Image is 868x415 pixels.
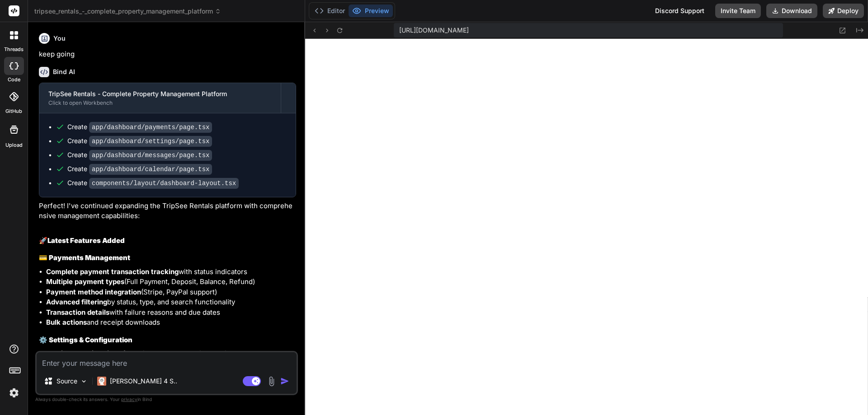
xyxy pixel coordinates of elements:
button: Download [766,4,817,18]
div: Discord Support [650,4,710,18]
button: Preview [349,5,393,17]
label: code [8,76,20,84]
strong: Multiple payment types [46,277,124,286]
code: app/dashboard/messages/page.tsx [89,150,212,161]
h6: Bind AI [53,67,75,76]
strong: Multi-tab settings interface [46,349,137,358]
div: TripSee Rentals - Complete Property Management Platform [48,89,272,98]
code: app/dashboard/payments/page.tsx [89,122,212,133]
label: threads [4,46,24,53]
img: settings [6,385,22,401]
div: Create [67,136,212,146]
li: (Stripe, PayPal support) [46,287,296,298]
img: Pick Models [80,378,88,385]
li: and receipt downloads [46,317,296,328]
p: Always double-check its answers. Your in Bind [35,395,298,404]
div: Create [67,150,212,160]
button: Editor [311,5,349,17]
button: Deploy [823,4,864,18]
p: Perfect! I've continued expanding the TripSee Rentals platform with comprehensive management capa... [39,201,296,221]
strong: Payment method integration [46,288,141,296]
img: attachment [266,376,277,387]
p: keep going [39,49,296,60]
strong: Complete payment transaction tracking [46,267,179,276]
code: components/layout/dashboard-layout.tsx [89,178,239,189]
code: app/dashboard/settings/page.tsx [89,136,212,147]
strong: Latest Features Added [47,236,125,245]
img: Claude 4 Sonnet [97,377,106,386]
button: Invite Team [715,4,761,18]
span: [URL][DOMAIN_NAME] [399,26,469,35]
span: privacy [121,396,137,402]
strong: Advanced filtering [46,298,107,306]
strong: Transaction details [46,308,109,317]
img: icon [280,377,289,386]
button: TripSee Rentals - Complete Property Management PlatformClick to open Workbench [39,83,281,113]
div: Create [67,164,212,174]
li: (Full Payment, Deposit, Balance, Refund) [46,277,296,287]
label: GitHub [5,107,22,115]
code: app/dashboard/calendar/page.tsx [89,164,212,175]
div: Create [67,122,212,132]
li: with failure reasons and due dates [46,308,296,318]
h2: 🚀 [39,236,296,246]
label: Upload [5,141,23,149]
strong: ⚙️ Settings & Configuration [39,336,132,344]
li: by status, type, and search functionality [46,297,296,308]
strong: Bulk actions [46,318,87,326]
span: tripsee_rentals_-_complete_property_management_platform [34,7,221,16]
p: Source [57,377,77,386]
div: Create [67,178,239,188]
h6: You [53,34,66,43]
strong: 💳 Payments Management [39,253,130,262]
div: Click to open Workbench [48,99,272,107]
iframe: Preview [305,39,868,415]
p: [PERSON_NAME] 4 S.. [110,377,177,386]
li: with status indicators [46,267,296,277]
